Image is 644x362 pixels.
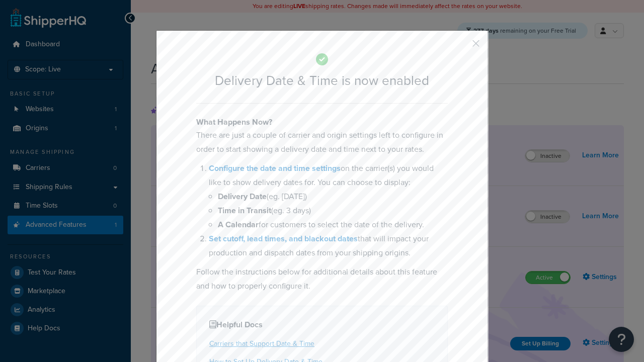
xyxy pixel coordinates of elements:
[209,233,358,244] a: Set cutoff, lead times, and blackout dates
[209,162,341,174] a: Configure the date and time settings
[218,204,448,218] li: (eg. 3 days)
[196,128,448,156] p: There are just a couple of carrier and origin settings left to configure in order to start showin...
[218,219,259,230] b: A Calendar
[196,73,448,88] h2: Delivery Date & Time is now enabled
[218,190,448,204] li: (eg. [DATE])
[209,161,448,232] li: on the carrier(s) you would like to show delivery dates for. You can choose to display:
[209,338,314,349] a: Carriers that Support Date & Time
[209,232,448,260] li: that will impact your production and dispatch dates from your shipping origins.
[218,218,448,232] li: for customers to select the date of the delivery.
[196,265,448,293] p: Follow the instructions below for additional details about this feature and how to properly confi...
[218,191,267,202] b: Delivery Date
[218,205,271,216] b: Time in Transit
[209,319,435,331] h4: Helpful Docs
[196,116,448,128] h4: What Happens Now?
